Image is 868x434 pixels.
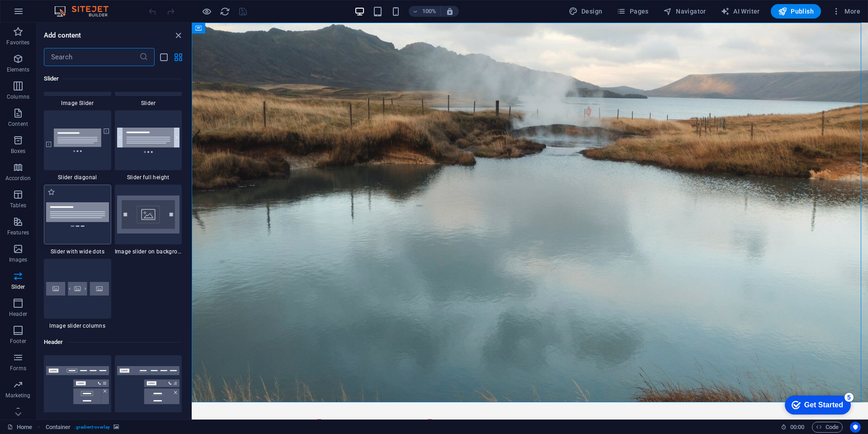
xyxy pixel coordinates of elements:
[113,424,119,429] i: This element contains a background
[158,52,169,62] button: list-view
[44,185,111,255] div: Slider with wide dots
[7,422,32,433] a: Click to cancel selection. Double-click to open Pages
[201,6,212,17] button: Click here to leave preview mode and continue editing
[44,110,111,181] div: Slider diagonal
[422,6,437,17] h6: 100%
[797,424,798,430] span: :
[173,52,184,62] button: grid-view
[220,6,230,17] i: Reload page
[115,185,182,255] div: Image slider on background
[115,174,182,181] span: Slider full height
[9,310,27,318] p: Header
[219,6,230,17] button: reload
[115,248,182,255] span: Image slider on background
[44,73,182,84] h6: Slider
[717,4,764,19] button: AI Writer
[74,422,110,433] span: . gradient-overlay
[44,322,111,329] span: Image slider columns
[617,7,648,16] span: Pages
[11,283,25,291] p: Slider
[812,422,843,433] button: Code
[115,110,182,181] div: Slider full height
[44,259,111,329] div: Image slider columns
[8,120,28,128] p: Content
[790,422,804,433] span: 00 00
[46,366,109,404] img: menu-bar-bordered.svg
[52,6,120,17] img: Editor Logo
[832,7,860,16] span: More
[46,129,109,152] img: slider-diagonal.svg
[44,248,111,255] span: Slider with wide dots
[117,196,180,234] img: image-slider-on-background.svg
[44,100,111,107] span: Image Slider
[850,422,861,433] button: Usercentrics
[44,48,139,66] input: Search
[7,5,73,24] div: Get Started 5 items remaining, 0% complete
[44,30,81,41] h6: Add content
[11,148,26,155] p: Boxes
[5,175,31,182] p: Accordion
[47,188,55,196] span: Add to favorites
[569,7,603,16] span: Design
[663,7,706,16] span: Navigator
[173,30,184,41] button: close panel
[44,174,111,181] span: Slider diagonal
[117,366,180,404] img: menu-bar-centered.svg
[9,256,28,263] p: Images
[721,7,760,16] span: AI Writer
[6,39,29,46] p: Favorites
[46,202,109,226] img: slider-wide-dots1.svg
[565,4,606,19] button: Design
[5,392,30,399] p: Marketing
[117,128,180,153] img: slider-full-height.svg
[816,422,839,433] span: Code
[828,4,864,19] button: More
[10,338,26,345] p: Footer
[115,100,182,107] span: Slider
[44,337,182,348] h6: Header
[46,422,71,433] span: Click to select. Double-click to edit
[7,229,29,236] p: Features
[7,93,29,100] p: Columns
[67,2,76,11] div: 5
[10,202,26,209] p: Tables
[771,4,821,19] button: Publish
[7,66,30,73] p: Elements
[46,422,119,433] nav: breadcrumb
[778,7,814,16] span: Publish
[660,4,710,19] button: Navigator
[46,282,109,296] img: image-slider-columns.svg
[27,10,66,18] div: Get Started
[409,6,441,17] button: 100%
[10,365,26,372] p: Forms
[613,4,652,19] button: Pages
